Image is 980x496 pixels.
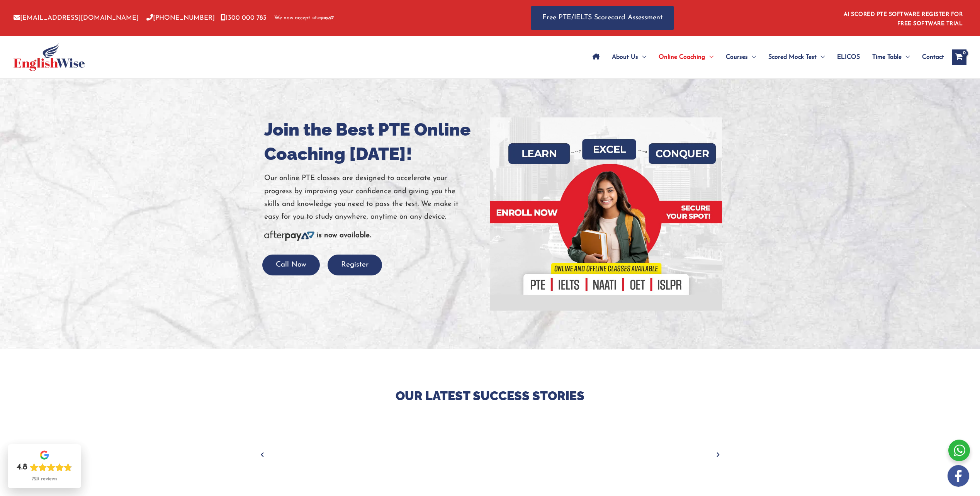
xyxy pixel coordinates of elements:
[612,44,638,71] span: About Us
[606,44,652,71] a: About UsMenu Toggle
[839,5,966,31] aside: Header Widget 1
[768,44,817,71] span: Scored Mock Test
[952,49,966,65] a: View Shopping Cart, empty
[916,44,944,71] a: Contact
[831,44,866,71] a: ELICOS
[32,476,57,482] div: 723 reviews
[531,6,674,30] a: Free PTE/IELTS Scorecard Assessment
[264,172,484,223] p: Our online PTE classes are designed to accelerate your progress by improving your confidence and ...
[14,15,139,21] a: [EMAIL_ADDRESS][DOMAIN_NAME]
[313,16,334,20] img: Afterpay-Logo
[652,44,720,71] a: Online CoachingMenu Toggle
[638,44,646,71] span: Menu Toggle
[17,462,27,473] div: 4.8
[146,15,215,21] a: [PHONE_NUMBER]
[872,44,902,71] span: Time Table
[328,255,382,276] button: Register
[922,44,944,71] span: Contact
[720,44,762,71] a: CoursesMenu Toggle
[659,44,705,71] span: Online Coaching
[258,451,266,459] button: Previous
[264,388,716,404] p: Our Latest Success Stories
[221,15,267,21] a: 1300 000 783
[264,231,314,241] img: Afterpay-Logo
[902,44,910,71] span: Menu Toggle
[748,44,756,71] span: Menu Toggle
[844,12,963,27] a: AI SCORED PTE SOFTWARE REGISTER FOR FREE SOFTWARE TRIAL
[317,232,371,239] b: is now available.
[762,44,831,71] a: Scored Mock TestMenu Toggle
[837,44,860,71] span: ELICOS
[262,255,320,276] button: Call Now
[714,451,722,459] button: Next
[705,44,713,71] span: Menu Toggle
[264,117,484,166] h1: Join the Best PTE Online Coaching [DATE]!
[586,44,944,71] nav: Site Navigation: Main Menu
[948,465,969,487] img: white-facebook.png
[817,44,825,71] span: Menu Toggle
[262,261,320,268] a: Call Now
[17,462,72,473] div: Rating: 4.8 out of 5
[328,261,382,268] a: Register
[866,44,916,71] a: Time TableMenu Toggle
[726,44,748,71] span: Courses
[274,14,310,22] span: We now accept
[14,43,85,71] img: cropped-ew-logo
